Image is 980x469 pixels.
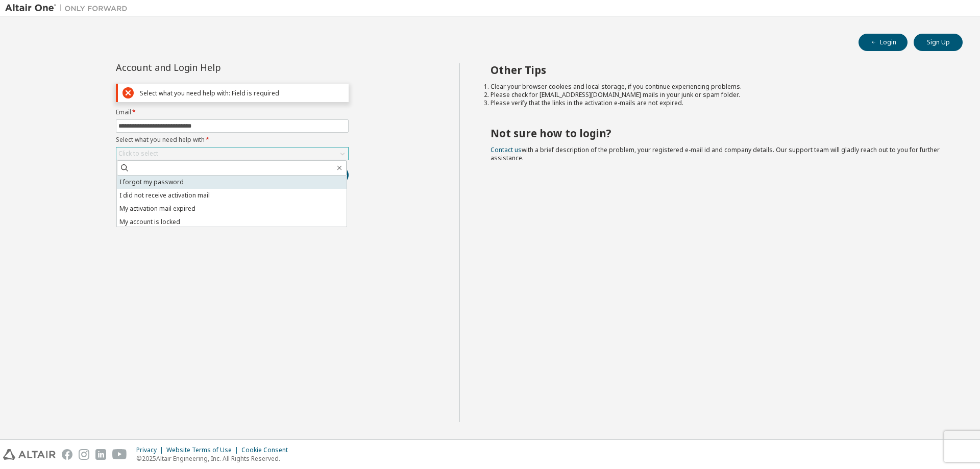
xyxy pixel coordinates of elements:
[166,446,241,454] div: Website Terms of Use
[116,63,302,71] div: Account and Login Help
[95,449,106,460] img: linkedin.svg
[136,454,294,463] p: © 2025 Altair Engineering, Inc. All Rights Reserved.
[118,150,158,158] div: Click to select
[79,449,89,460] img: instagram.svg
[859,34,908,51] button: Login
[112,449,127,460] img: youtube.svg
[491,99,945,107] li: Please verify that the links in the activation e-mails are not expired.
[914,34,963,51] button: Sign Up
[116,108,349,116] label: Email
[491,91,945,99] li: Please check for [EMAIL_ADDRESS][DOMAIN_NAME] mails in your junk or spam folder.
[140,89,344,97] div: Select what you need help with: Field is required
[62,449,72,460] img: facebook.svg
[491,145,940,162] span: with a brief description of the problem, your registered e-mail id and company details. Our suppo...
[116,136,349,144] label: Select what you need help with
[491,63,945,77] h2: Other Tips
[241,446,294,454] div: Cookie Consent
[3,449,56,460] img: altair_logo.svg
[116,147,348,160] div: Click to select
[136,446,166,454] div: Privacy
[491,145,522,154] a: Contact us
[5,3,133,13] img: Altair One
[491,83,945,91] li: Clear your browser cookies and local storage, if you continue experiencing problems.
[491,127,945,140] h2: Not sure how to login?
[117,176,347,189] li: I forgot my password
